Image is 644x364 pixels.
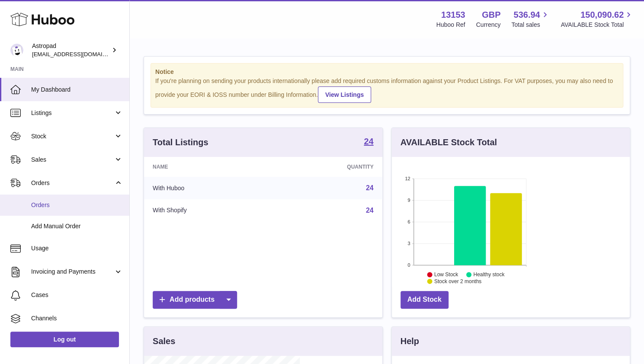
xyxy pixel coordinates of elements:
[366,207,374,214] a: 24
[407,262,410,268] text: 0
[153,335,175,347] h3: Sales
[407,241,410,246] text: 3
[511,21,550,29] span: Total sales
[436,21,465,29] div: Huboo Ref
[144,199,272,222] td: With Shopify
[144,157,272,177] th: Name
[153,291,237,309] a: Add products
[511,9,550,29] a: 536.94 Total sales
[155,68,618,76] strong: Notice
[434,271,458,278] text: Low Stock
[10,332,119,347] a: Log out
[31,132,114,140] span: Stock
[513,9,540,21] span: 536.94
[407,198,410,203] text: 9
[441,9,465,21] strong: 13153
[31,244,123,252] span: Usage
[561,9,634,29] a: 150,090.62 AVAILABLE Stock Total
[476,21,501,29] div: Currency
[155,77,618,103] div: If you're planning on sending your products internationally please add required customs informati...
[434,278,481,284] text: Stock over 2 months
[405,176,410,181] text: 12
[31,86,123,94] span: My Dashboard
[31,156,114,164] span: Sales
[31,109,114,117] span: Listings
[31,179,114,187] span: Orders
[482,9,500,21] strong: GBP
[318,86,371,103] a: View Listings
[31,314,123,322] span: Channels
[31,222,123,230] span: Add Manual Order
[144,177,272,199] td: With Huboo
[364,137,373,147] a: 24
[31,201,123,209] span: Orders
[153,137,208,148] h3: Total Listings
[32,51,127,57] span: [EMAIL_ADDRESS][DOMAIN_NAME]
[580,9,624,21] span: 150,090.62
[561,21,634,29] span: AVAILABLE Stock Total
[272,157,382,177] th: Quantity
[31,291,123,299] span: Cases
[366,184,374,192] a: 24
[10,44,23,57] img: matt@astropad.com
[473,271,505,278] text: Healthy stock
[364,137,373,146] strong: 24
[400,137,497,148] h3: AVAILABLE Stock Total
[400,335,419,347] h3: Help
[400,291,449,309] a: Add Stock
[31,268,114,276] span: Invoicing and Payments
[32,42,110,58] div: Astropad
[407,219,410,224] text: 6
